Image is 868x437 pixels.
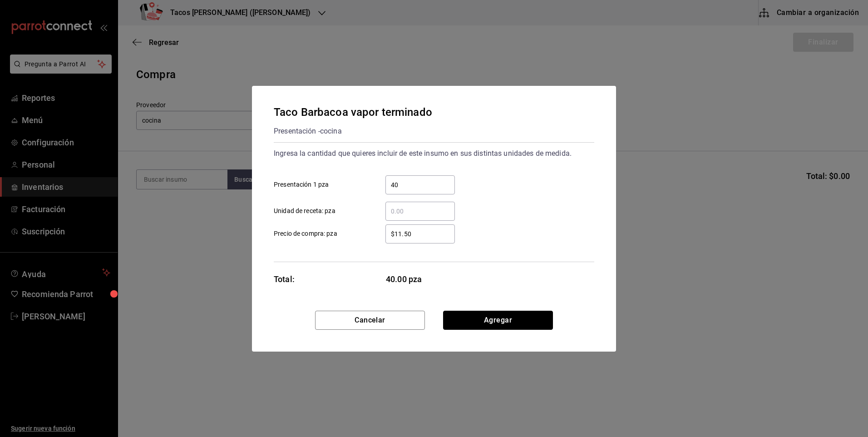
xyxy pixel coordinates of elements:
span: Unidad de receta: pza [274,206,335,216]
input: Precio de compra: pza [385,228,455,239]
div: Ingresa la cantidad que quieres incluir de este insumo en sus distintas unidades de medida. [274,146,594,161]
span: Precio de compra: pza [274,229,337,238]
button: Cancelar [315,311,425,330]
div: Total: [274,273,295,285]
button: Agregar [443,311,553,330]
div: Presentación - cocina [274,124,432,139]
span: Presentación 1 pza [274,180,329,189]
input: Unidad de receta: pza [385,206,455,217]
span: 40.00 pza [386,273,455,285]
input: Presentación 1 pza [385,179,455,190]
div: Taco Barbacoa vapor terminado [274,104,432,120]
